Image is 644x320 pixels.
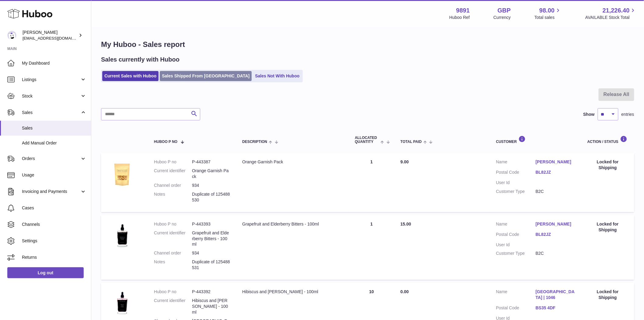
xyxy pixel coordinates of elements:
dt: Postal Code [496,305,536,312]
a: [PERSON_NAME] [536,159,575,165]
dd: Hibiscus and [PERSON_NAME] - 100ml [192,298,230,315]
p: Duplicate of 125488530 [192,191,230,203]
div: Orange Garnish Pack [242,159,343,165]
dt: Huboo P no [154,289,192,295]
span: Usage [22,172,86,178]
a: Sales Shipped From [GEOGRAPHIC_DATA] [160,71,252,81]
a: Log out [7,267,84,278]
div: Locked for Shipping [587,159,628,171]
strong: GBP [498,6,511,15]
span: Invoicing and Payments [22,189,80,194]
div: Huboo Ref [450,15,470,20]
div: Hibiscus and [PERSON_NAME] - 100ml [242,289,343,295]
span: Sales [22,125,86,131]
dd: 934 [192,250,230,256]
dd: P-443392 [192,289,230,295]
img: internalAdmin-9891@internal.huboo.com [7,31,16,40]
h1: My Huboo - Sales report [101,40,634,49]
dt: Customer Type [496,189,536,194]
span: Settings [22,238,86,244]
dt: Postal Code [496,169,536,177]
span: Sales [22,110,80,116]
dd: 934 [192,183,230,188]
img: 1653476749.jpg [107,221,138,252]
span: 98.00 [539,6,555,15]
label: Show [583,112,595,117]
a: BS35 4DF [536,305,575,311]
span: Channels [22,222,86,227]
div: Locked for Shipping [587,221,628,233]
span: Stock [22,93,80,99]
dt: Notes [154,191,192,203]
a: [GEOGRAPHIC_DATA] | 1046 [536,289,575,300]
dd: Grapefruit and Elderberry Bitters - 100ml [192,230,230,247]
dt: Current identifier [154,298,192,315]
dt: User Id [496,242,536,248]
span: 9.00 [401,159,409,164]
span: Orders [22,156,80,162]
span: Description [242,140,267,144]
span: My Dashboard [22,60,86,66]
span: 0.00 [401,289,409,294]
dd: P-443393 [192,221,230,227]
dt: Current identifier [154,230,192,247]
span: Cases [22,205,86,211]
a: BL82JZ [536,169,575,175]
div: Locked for Shipping [587,289,628,300]
span: entries [621,112,634,117]
span: 21,226.40 [603,6,630,15]
dd: B2C [536,189,575,194]
dd: Orange Garnish Pack [192,168,230,180]
dt: Notes [154,259,192,271]
a: [PERSON_NAME] [536,221,575,227]
span: Total paid [401,140,422,144]
div: Currency [494,15,511,20]
span: 15.00 [401,222,411,226]
a: Current Sales with Huboo [102,71,159,81]
div: Grapefruit and Elderberry Bitters - 100ml [242,221,343,227]
dt: Channel order [154,183,192,188]
dt: Name [496,159,536,166]
dt: Name [496,289,536,302]
img: 1653476183.jpg [107,159,138,190]
a: 21,226.40 AVAILABLE Stock Total [585,6,637,20]
span: Huboo P no [154,140,177,144]
dd: B2C [536,251,575,256]
span: Total sales [534,15,562,20]
a: Sales Not With Huboo [253,71,302,81]
td: 1 [349,153,394,212]
dt: Postal Code [496,232,536,239]
td: 1 [349,215,394,280]
span: Returns [22,254,86,260]
span: AVAILABLE Stock Total [585,15,637,20]
dt: Huboo P no [154,159,192,165]
a: 98.00 Total sales [534,6,562,20]
dt: Channel order [154,250,192,256]
img: 1653476702.jpg [107,289,138,319]
a: BL82JZ [536,232,575,237]
p: Duplicate of 125488531 [192,259,230,271]
div: Customer [496,136,575,144]
span: ALLOCATED Quantity [355,136,379,144]
dt: Huboo P no [154,221,192,227]
strong: 9891 [456,6,470,15]
dt: User Id [496,180,536,186]
dt: Name [496,221,536,229]
dt: Customer Type [496,251,536,256]
span: Listings [22,77,80,83]
dt: Current identifier [154,168,192,180]
div: [PERSON_NAME] [23,30,77,41]
div: Action / Status [587,136,628,144]
dd: P-443387 [192,159,230,165]
h2: Sales currently with Huboo [101,55,180,64]
span: Add Manual Order [22,140,86,146]
span: [EMAIL_ADDRESS][DOMAIN_NAME] [23,36,89,41]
